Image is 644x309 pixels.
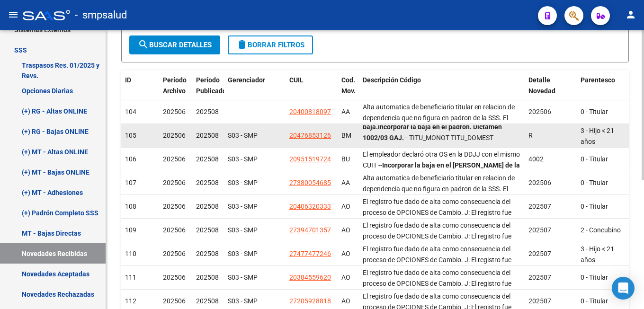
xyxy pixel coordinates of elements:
strong: Incorporar la baja en el [PERSON_NAME] de la obra social. Verificar si el empleador declaro [DOMA... [363,161,520,191]
span: 20400818097 [289,108,331,115]
span: 202508 [196,226,219,234]
span: S03 - SMP [228,274,258,281]
span: Cod. Mov. [341,76,356,95]
span: AO [341,297,350,305]
span: Buscar Detalles [138,41,212,49]
mat-icon: delete [236,39,248,50]
span: 109 [125,226,136,234]
span: 202507 [528,203,551,210]
datatable-header-cell: Período Publicado [192,70,224,112]
span: 202508 [196,274,219,281]
span: AO [341,274,350,281]
div: Open Intercom Messenger [612,277,635,300]
span: AO [341,203,350,210]
span: 107 [125,179,136,186]
mat-icon: person [625,9,636,20]
span: 202507 [528,297,551,305]
span: 112 [125,297,136,305]
span: 104 [125,108,136,115]
span: 105 [125,132,136,139]
span: 202506 [163,179,186,186]
span: 0 - Titular [581,179,608,186]
span: 20384559620 [289,274,331,281]
span: AO [341,250,350,257]
datatable-header-cell: Gerenciador [224,70,286,112]
span: S03 - SMP [228,179,258,186]
span: Descripción Código [363,76,421,84]
span: 202506 [163,155,186,163]
span: 202506 [163,274,186,281]
span: 4002 [528,155,544,163]
button: Buscar Detalles [129,35,220,54]
span: Alta automatica de beneficiario titular en relacion de dependencia que no figura en padron de la ... [363,103,519,186]
datatable-header-cell: Descripción Código [359,70,525,112]
span: 3 - Hijo < 21 años [581,245,614,264]
span: AA [341,108,350,115]
span: 106 [125,155,136,163]
datatable-header-cell: Parentesco [577,70,629,112]
span: 27205928818 [289,297,331,305]
span: Gerenciador [228,76,265,84]
span: 0 - Titular [581,297,608,305]
span: 202506 [163,203,186,210]
span: Detalle Novedad [528,76,555,95]
span: S03 - SMP [228,132,258,139]
datatable-header-cell: Detalle Novedad [525,70,577,112]
datatable-header-cell: Período Archivo [159,70,192,112]
strong: El familiar fue dado de baja.Incorporar la baja en el padron. Dictamen 1002/03 GAJ. [363,113,502,142]
span: El empleador declaró otra OS en la DDJJ con el mismo CUIT -- -- OS ddjj [363,150,520,190]
span: 0 - Titular [581,203,608,210]
span: 202508 [196,155,219,163]
span: 0 - Titular [581,155,608,163]
span: 202506 [528,179,551,186]
span: 202508 [196,179,219,186]
span: 27394701357 [289,226,331,234]
span: 202506 [163,132,186,139]
span: 27477477246 [289,250,331,257]
span: Parentesco [581,76,615,84]
span: CUIL [289,76,304,84]
span: S03 - SMP [228,297,258,305]
span: 202508 [196,297,219,305]
span: S03 - SMP [228,155,258,163]
span: S03 - SMP [228,250,258,257]
span: 3 - Hijo < 21 años [581,127,614,145]
span: AO [341,226,350,234]
span: 20476853126 [289,132,331,139]
span: Borrar Filtros [236,41,304,49]
datatable-header-cell: CUIL [286,70,338,112]
span: 202506 [163,226,186,234]
span: - smpsalud [75,5,127,26]
span: 20406320333 [289,203,331,210]
span: 2 - Concubino [581,226,621,234]
span: S03 - SMP [228,203,258,210]
span: 20951519724 [289,155,331,163]
span: 202506 [528,108,551,115]
span: 27380054685 [289,179,331,186]
span: 202508 [196,203,219,210]
span: 202507 [528,250,551,257]
span: Período Publicado [196,76,226,95]
span: BU [341,155,350,163]
span: S03 - SMP [228,226,258,234]
span: 202506 [163,250,186,257]
mat-icon: menu [8,9,19,20]
span: BM [341,132,351,139]
span: 202506 [163,108,186,115]
span: 202507 [528,226,551,234]
span: 110 [125,250,136,257]
span: 202507 [528,274,551,281]
span: R [528,132,533,139]
span: 202508 [196,250,219,257]
span: 111 [125,274,136,281]
span: 0 - Titular [581,274,608,281]
span: El registro fue dado de alta como consecuencia del proceso de OPCIONES de Cambio. J: El registro ... [363,198,511,291]
span: AA [341,179,350,186]
span: 202508 [196,132,219,139]
button: Borrar Filtros [228,35,313,54]
span: ID [125,76,131,84]
datatable-header-cell: Cod. Mov. [338,70,359,112]
span: 202506 [163,297,186,305]
span: 108 [125,203,136,210]
span: 202508 [196,108,219,115]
